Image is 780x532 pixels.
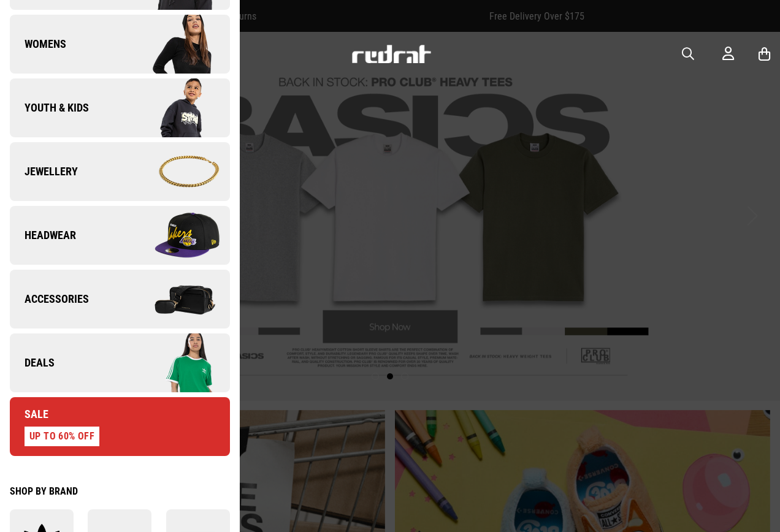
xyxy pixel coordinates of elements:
span: Accessories [10,292,89,306]
img: Company [120,332,229,393]
span: Jewellery [10,164,78,179]
span: Sale [10,407,48,422]
div: Shop by Brand [10,485,230,497]
a: Accessories Company [10,270,230,329]
img: Company [120,205,229,266]
button: Open LiveChat chat widget [10,5,47,42]
a: Womens Company [10,15,230,74]
div: UP TO 60% OFF [25,427,99,446]
a: Deals Company [10,333,230,392]
a: Headwear Company [10,206,230,265]
a: Youth & Kids Company [10,78,230,137]
span: Youth & Kids [10,101,89,115]
span: Deals [10,355,55,370]
a: Jewellery Company [10,142,230,201]
a: Sale UP TO 60% OFF [10,397,230,456]
img: Company [120,13,229,75]
span: Womens [10,37,66,51]
img: Company [120,141,229,202]
img: Redrat logo [351,45,432,63]
span: Headwear [10,228,76,243]
img: Company [120,77,229,139]
img: Company [120,268,229,330]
